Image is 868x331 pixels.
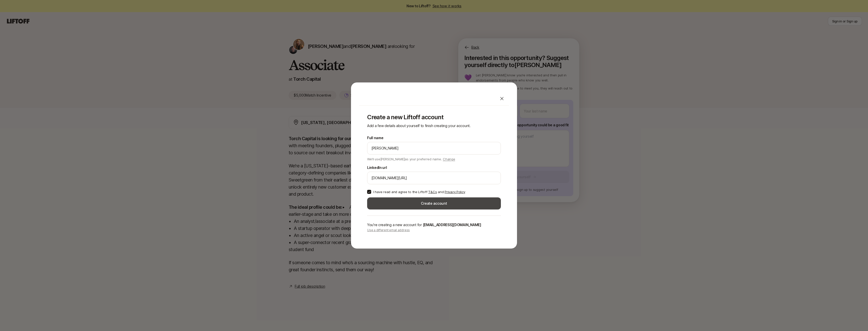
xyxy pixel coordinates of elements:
a: T&Cs [428,190,437,194]
p: Use a different email address [367,228,501,232]
button: I have read and agree to the Liftoff T&Cs and Privacy Policy [367,190,371,194]
p: You're creating a new account for [367,222,501,228]
label: LinkedIn url [367,165,387,171]
span: [EMAIL_ADDRESS][DOMAIN_NAME] [423,223,481,227]
label: Full name [367,135,383,141]
a: Privacy Policy [445,190,465,194]
input: e.g. Melanie Perkins [371,145,497,151]
span: Change [443,157,455,161]
p: Create a new Liftoff account [367,114,501,121]
p: Add a few details about yourself to finish creating your account. [367,123,501,129]
button: Create account [367,197,501,209]
p: We'll use [PERSON_NAME] as your preferred name. [367,156,455,162]
p: I have read and agree to the Liftoff and [373,189,465,194]
input: e.g. https://www.linkedin.com/in/melanie-perkins [371,175,497,181]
